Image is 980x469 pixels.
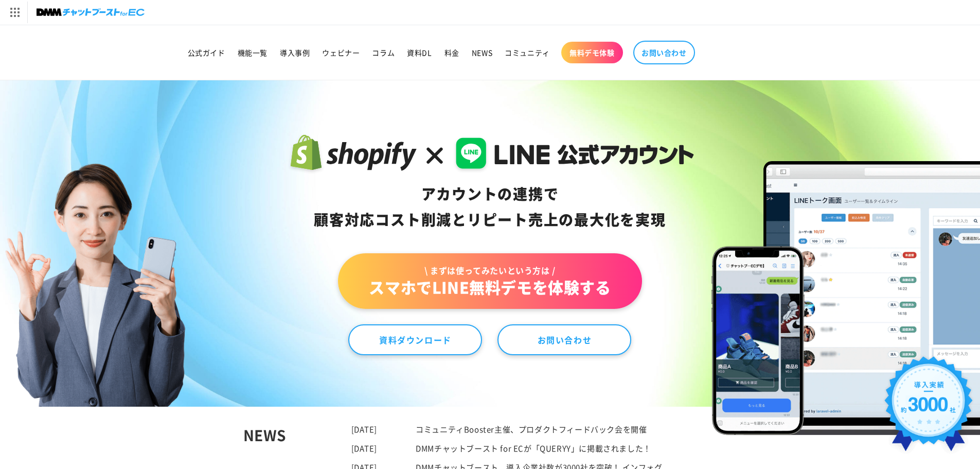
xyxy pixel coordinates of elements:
[348,324,482,355] a: 資料ダウンロード
[444,48,459,57] span: 料金
[351,443,378,454] time: [DATE]
[498,42,556,63] a: コミュニティ
[238,48,268,57] span: 機能一覧
[561,42,623,63] a: 無料デモ体験
[37,5,145,20] img: チャットブーストforEC
[351,424,378,435] time: [DATE]
[286,181,694,233] div: アカウントの連携で 顧客対応コスト削減と リピート売上の 最大化を実現
[642,48,687,57] span: お問い合わせ
[369,265,611,276] span: \ まずは使ってみたいという方は /
[466,42,498,63] a: NEWS
[280,48,310,57] span: 導入事例
[416,443,651,454] a: DMMチャットブースト for ECが「QUERYY」に掲載されました！
[231,42,274,63] a: 機能一覧
[316,42,366,63] a: ウェビナー
[569,48,615,57] span: 無料デモ体験
[472,48,492,57] span: NEWS
[372,48,395,57] span: コラム
[633,41,695,64] a: お問い合わせ
[416,424,647,435] a: コミュニティBooster主催、プロダクトフィードバック会を開催
[880,352,978,463] img: 導入実績約3000社
[274,42,316,63] a: 導入事例
[505,48,550,57] span: コミュニティ
[366,42,401,63] a: コラム
[188,48,225,57] span: 公式ガイド
[322,48,360,57] span: ウェビナー
[407,48,432,57] span: 資料DL
[182,42,231,63] a: 公式ガイド
[2,2,27,23] img: サービス
[438,42,466,63] a: 料金
[401,42,438,63] a: 資料DL
[338,253,642,309] a: \ まずは使ってみたいという方は /スマホでLINE無料デモを体験する
[497,324,631,355] a: お問い合わせ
